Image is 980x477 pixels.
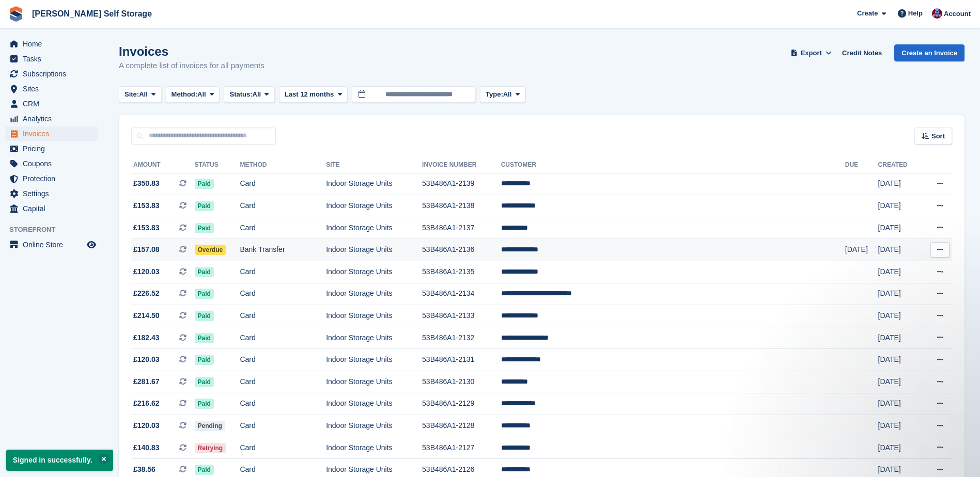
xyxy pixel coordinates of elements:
span: £226.52 [133,288,160,299]
a: menu [5,82,98,96]
td: [DATE] [878,393,921,415]
span: Protection [23,171,85,186]
td: Indoor Storage Units [326,305,422,327]
span: Method: [172,89,198,100]
th: Site [326,157,422,173]
td: [DATE] [878,217,921,239]
th: Status [195,157,240,173]
td: Card [240,437,326,459]
span: Paid [195,399,214,409]
td: Indoor Storage Units [326,437,422,459]
a: menu [5,141,98,156]
span: Paid [195,267,214,277]
span: Paid [195,377,214,387]
a: menu [5,156,98,171]
a: menu [5,186,98,201]
p: A complete list of invoices for all payments [119,60,265,72]
span: Paid [195,311,214,321]
td: Indoor Storage Units [326,239,422,261]
span: Home [23,37,85,51]
span: £38.56 [133,464,155,475]
td: 53B486A1-2127 [422,437,501,459]
span: Analytics [23,112,85,126]
button: Site: All [119,86,162,103]
span: CRM [23,97,85,111]
td: [DATE] [878,437,921,459]
span: Paid [195,289,214,299]
td: Indoor Storage Units [326,261,422,283]
a: menu [5,67,98,81]
span: Capital [23,201,85,216]
td: [DATE] [878,415,921,437]
a: menu [5,97,98,111]
span: Sites [23,82,85,96]
a: menu [5,237,98,252]
span: Paid [195,179,214,189]
span: Retrying [195,443,226,453]
span: Paid [195,201,214,211]
span: Account [944,9,971,19]
span: £214.50 [133,310,160,321]
span: Pricing [23,141,85,156]
td: 53B486A1-2133 [422,305,501,327]
a: Preview store [85,239,98,251]
button: Status: All [224,86,274,103]
span: Status: [229,89,252,100]
td: Indoor Storage Units [326,327,422,349]
th: Amount [131,157,195,173]
td: 53B486A1-2131 [422,349,501,371]
td: 53B486A1-2137 [422,217,501,239]
td: Card [240,415,326,437]
span: Export [801,48,822,58]
td: 53B486A1-2129 [422,393,501,415]
span: £182.43 [133,332,160,343]
button: Type: All [480,86,525,103]
td: Card [240,393,326,415]
span: All [139,89,148,100]
td: 53B486A1-2135 [422,261,501,283]
td: Card [240,283,326,305]
a: menu [5,171,98,186]
td: Indoor Storage Units [326,415,422,437]
span: Site: [125,89,139,100]
h1: Invoices [119,44,265,58]
a: menu [5,52,98,66]
td: 53B486A1-2130 [422,371,501,393]
span: Coupons [23,156,85,171]
a: menu [5,126,98,141]
td: [DATE] [878,195,921,217]
a: menu [5,201,98,216]
span: Type: [486,89,503,100]
span: £350.83 [133,178,160,189]
span: Pending [195,421,225,431]
span: £140.83 [133,442,160,453]
td: 53B486A1-2132 [422,327,501,349]
a: Credit Notes [838,44,886,61]
a: [PERSON_NAME] Self Storage [28,5,156,22]
td: [DATE] [878,349,921,371]
img: stora-icon-8386f47178a22dfd0bd8f6a31ec36ba5ce8667c1dd55bd0f319d3a0aa187defe.svg [8,6,24,22]
p: Signed in successfully. [6,450,113,471]
span: £153.83 [133,200,160,211]
td: Card [240,217,326,239]
span: £216.62 [133,398,160,409]
td: [DATE] [878,327,921,349]
td: Indoor Storage Units [326,217,422,239]
span: Help [908,8,923,19]
span: Paid [195,333,214,343]
th: Created [878,157,921,173]
td: 53B486A1-2128 [422,415,501,437]
td: [DATE] [878,239,921,261]
td: [DATE] [845,239,878,261]
span: Online Store [23,237,85,252]
td: 53B486A1-2139 [422,173,501,195]
span: £281.67 [133,376,160,387]
span: Invoices [23,126,85,141]
td: Card [240,195,326,217]
span: Sort [931,131,945,141]
span: Paid [195,465,214,475]
td: Card [240,327,326,349]
a: menu [5,112,98,126]
th: Due [845,157,878,173]
span: All [253,89,261,100]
